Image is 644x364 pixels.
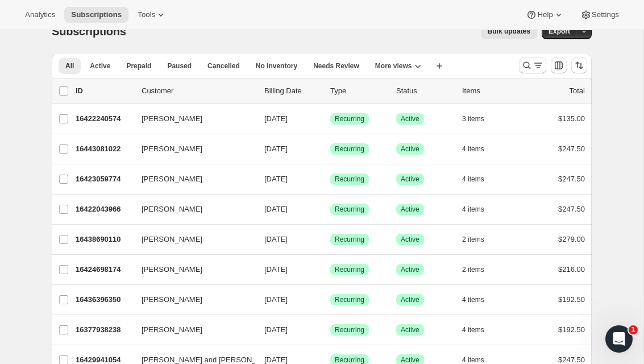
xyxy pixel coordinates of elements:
[462,141,497,157] button: 4 items
[76,85,132,97] p: ID
[430,58,448,74] button: Create new view
[462,235,484,244] span: 2 items
[335,295,364,304] span: Recurring
[142,173,202,185] span: [PERSON_NAME]
[401,175,419,184] span: Active
[135,230,248,249] button: [PERSON_NAME]
[76,173,132,185] p: 16423059774
[76,264,132,275] p: 16424698174
[335,325,364,334] span: Recurring
[558,235,585,243] span: $279.00
[401,205,419,214] span: Active
[335,144,364,154] span: Recurring
[335,265,364,274] span: Recurring
[481,23,537,39] button: Bulk updates
[330,85,387,97] div: Type
[142,85,255,97] p: Customer
[462,171,497,187] button: 4 items
[401,235,419,244] span: Active
[76,141,585,157] div: 16443081022[PERSON_NAME][DATE]SuccessRecurringSuccessActive4 items$247.50
[401,325,419,334] span: Active
[264,235,288,243] span: [DATE]
[71,10,122,19] span: Subscriptions
[76,85,585,97] div: IDCustomerBilling DateTypeStatusItemsTotal
[142,143,202,155] span: [PERSON_NAME]
[256,61,297,71] span: No inventory
[401,295,419,304] span: Active
[558,205,585,213] span: $247.50
[574,7,626,23] button: Settings
[558,355,585,364] span: $247.50
[629,325,638,334] span: 1
[76,231,585,247] div: 16438690110[PERSON_NAME][DATE]SuccessRecurringSuccessActive2 items$279.00
[135,321,248,339] button: [PERSON_NAME]
[90,61,110,71] span: Active
[558,325,585,334] span: $192.50
[558,295,585,304] span: $192.50
[76,262,585,278] div: 16424698174[PERSON_NAME][DATE]SuccessRecurringSuccessActive2 items$216.00
[375,61,412,71] span: More views
[335,205,364,214] span: Recurring
[76,171,585,187] div: 16423059774[PERSON_NAME][DATE]SuccessRecurringSuccessActive4 items$247.50
[462,111,497,127] button: 3 items
[558,175,585,183] span: $247.50
[64,7,128,23] button: Subscriptions
[462,322,497,338] button: 4 items
[571,57,587,73] button: Sort the results
[542,23,577,39] button: Export
[558,114,585,123] span: $135.00
[462,144,484,154] span: 4 items
[264,325,288,334] span: [DATE]
[335,235,364,244] span: Recurring
[335,175,364,184] span: Recurring
[207,61,240,71] span: Cancelled
[76,204,132,215] p: 16422043966
[76,324,132,336] p: 16377938238
[551,57,567,73] button: Customize table column order and visibility
[264,265,288,274] span: [DATE]
[126,61,151,71] span: Prepaid
[18,7,62,23] button: Analytics
[549,27,570,36] span: Export
[462,175,484,184] span: 4 items
[401,265,419,274] span: Active
[135,200,248,218] button: [PERSON_NAME]
[142,113,202,125] span: [PERSON_NAME]
[519,57,546,73] button: Search and filter results
[462,205,484,214] span: 4 items
[135,110,248,128] button: [PERSON_NAME]
[138,10,155,19] span: Tools
[76,143,132,155] p: 16443081022
[76,201,585,217] div: 16422043966[PERSON_NAME][DATE]SuccessRecurringSuccessActive4 items$247.50
[462,85,519,97] div: Items
[488,27,530,36] span: Bulk updates
[135,170,248,188] button: [PERSON_NAME]
[605,325,633,353] iframe: Intercom live chat
[167,61,192,71] span: Paused
[570,85,585,97] p: Total
[462,325,484,334] span: 4 items
[264,85,321,97] p: Billing Date
[264,355,288,364] span: [DATE]
[264,144,288,153] span: [DATE]
[264,175,288,183] span: [DATE]
[52,25,126,38] span: Subscriptions
[135,140,248,158] button: [PERSON_NAME]
[519,7,571,23] button: Help
[142,324,202,336] span: [PERSON_NAME]
[76,234,132,245] p: 16438690110
[368,58,428,74] button: More views
[462,295,484,304] span: 4 items
[462,201,497,217] button: 4 items
[462,262,497,278] button: 2 items
[264,295,288,304] span: [DATE]
[76,292,585,308] div: 16436396350[PERSON_NAME][DATE]SuccessRecurringSuccessActive4 items$192.50
[142,294,202,305] span: [PERSON_NAME]
[401,114,419,123] span: Active
[592,10,619,19] span: Settings
[537,10,552,19] span: Help
[135,260,248,279] button: [PERSON_NAME]
[25,10,55,19] span: Analytics
[462,265,484,274] span: 2 items
[131,7,173,23] button: Tools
